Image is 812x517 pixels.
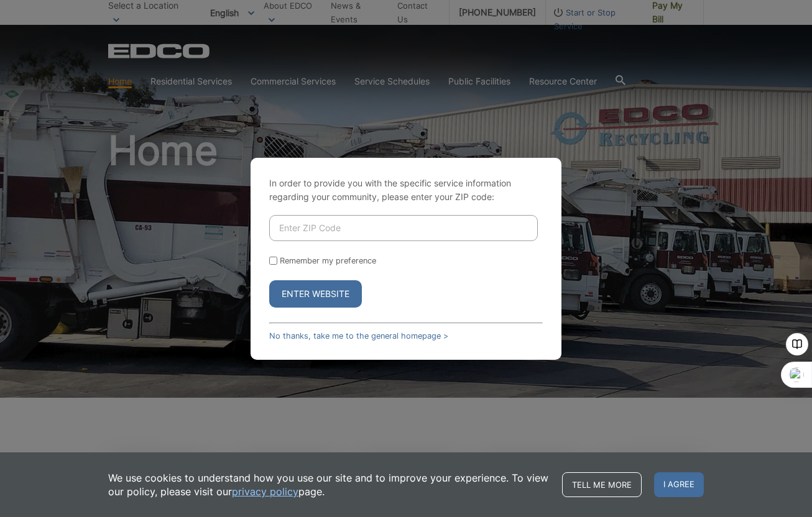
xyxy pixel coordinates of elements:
[280,256,376,265] label: Remember my preference
[269,280,362,308] button: Enter Website
[108,471,550,498] p: We use cookies to understand how you use our site and to improve your experience. To view our pol...
[269,215,538,241] input: Enter ZIP Code
[269,331,448,341] a: No thanks, take me to the general homepage >
[269,176,543,204] p: In order to provide you with the specific service information regarding your community, please en...
[654,472,704,497] span: I agree
[562,472,642,497] a: Tell me more
[232,485,298,498] a: privacy policy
